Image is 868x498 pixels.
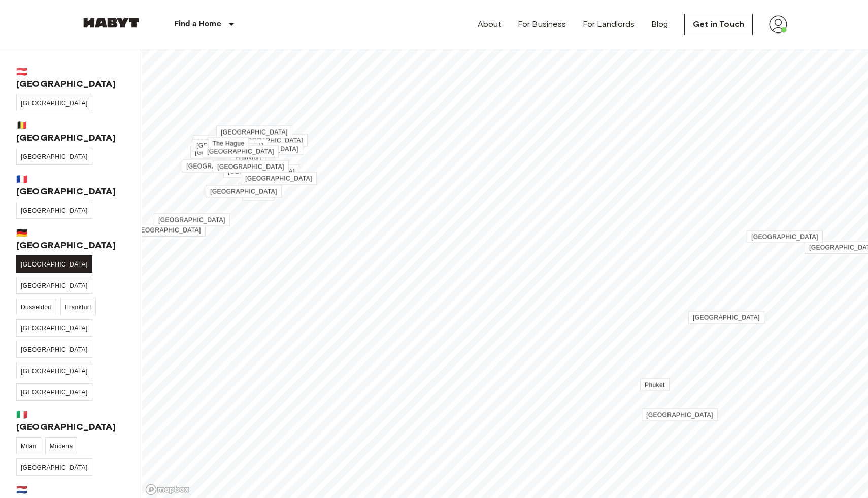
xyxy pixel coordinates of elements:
[16,65,125,90] span: 🇦🇹 [GEOGRAPHIC_DATA]
[16,119,125,144] span: 🇧🇪 [GEOGRAPHIC_DATA]
[228,168,295,175] span: [GEOGRAPHIC_DATA]
[583,18,635,30] a: For Landlords
[747,232,823,243] div: Map marker
[213,140,245,147] span: The Hague
[693,314,760,321] span: [GEOGRAPHIC_DATA]
[190,146,266,159] a: [GEOGRAPHIC_DATA]
[16,255,92,273] a: [GEOGRAPHIC_DATA]
[640,379,670,391] a: Phuket
[16,173,125,197] span: 🇫🇷 [GEOGRAPHIC_DATA]
[16,298,56,315] a: Dusseldorf
[129,224,206,237] a: [GEOGRAPHIC_DATA]
[21,304,52,311] span: Dusseldorf
[60,298,96,315] a: Frankfurt
[640,380,670,391] div: Map marker
[16,148,92,165] a: [GEOGRAPHIC_DATA]
[206,187,282,197] div: Map marker
[684,14,753,35] a: Get in Touch
[213,160,289,173] a: [GEOGRAPHIC_DATA]
[21,389,88,396] span: [GEOGRAPHIC_DATA]
[210,188,277,195] span: [GEOGRAPHIC_DATA]
[45,437,78,454] a: Modena
[182,161,258,172] div: Map marker
[478,18,502,30] a: About
[145,484,190,495] a: Mapbox logo
[21,207,88,214] span: [GEOGRAPHIC_DATA]
[239,183,263,195] a: Milan
[242,189,275,200] div: Map marker
[231,134,308,147] a: [GEOGRAPHIC_DATA]
[21,153,88,160] span: [GEOGRAPHIC_DATA]
[219,145,259,155] div: Map marker
[235,154,261,161] span: Frankfurt
[16,383,92,401] a: [GEOGRAPHIC_DATA]
[21,346,88,353] span: [GEOGRAPHIC_DATA]
[203,147,279,157] div: Map marker
[21,99,88,107] span: [GEOGRAPHIC_DATA]
[16,458,92,476] a: [GEOGRAPHIC_DATA]
[213,162,289,173] div: Map marker
[193,137,269,147] div: Map marker
[21,464,88,471] span: [GEOGRAPHIC_DATA]
[16,362,92,379] a: [GEOGRAPHIC_DATA]
[203,145,279,158] a: [GEOGRAPHIC_DATA]
[206,185,282,198] a: [GEOGRAPHIC_DATA]
[134,227,201,234] span: [GEOGRAPHIC_DATA]
[518,18,566,30] a: For Business
[21,282,88,289] span: [GEOGRAPHIC_DATA]
[688,313,764,323] div: Map marker
[182,160,258,173] a: [GEOGRAPHIC_DATA]
[16,409,125,433] span: 🇮🇹 [GEOGRAPHIC_DATA]
[216,126,292,139] a: [GEOGRAPHIC_DATA]
[646,412,713,419] span: [GEOGRAPHIC_DATA]
[217,163,284,171] span: [GEOGRAPHIC_DATA]
[642,410,718,421] div: Map marker
[193,135,269,148] a: [GEOGRAPHIC_DATA]
[65,304,91,311] span: Frankfurt
[241,174,317,184] div: Map marker
[231,146,298,153] span: [GEOGRAPHIC_DATA]
[769,15,787,34] img: avatar
[21,325,88,332] span: [GEOGRAPHIC_DATA]
[158,217,225,224] span: [GEOGRAPHIC_DATA]
[236,137,303,144] span: [GEOGRAPHIC_DATA]
[81,18,142,28] img: Habyt
[16,341,92,358] a: [GEOGRAPHIC_DATA]
[197,138,264,145] span: [GEOGRAPHIC_DATA]
[239,184,263,195] div: Map marker
[645,382,665,389] span: Phuket
[50,443,73,450] span: Modena
[192,141,268,151] div: Map marker
[154,214,230,226] a: [GEOGRAPHIC_DATA]
[16,227,125,251] span: 🇩🇪 [GEOGRAPHIC_DATA]
[190,148,266,158] div: Map marker
[241,172,317,185] a: [GEOGRAPHIC_DATA]
[16,319,92,337] a: [GEOGRAPHIC_DATA]
[186,163,253,170] span: [GEOGRAPHIC_DATA]
[231,136,308,146] div: Map marker
[207,148,274,155] span: [GEOGRAPHIC_DATA]
[16,277,92,294] a: [GEOGRAPHIC_DATA]
[21,443,37,450] span: Milan
[751,234,818,241] span: [GEOGRAPHIC_DATA]
[245,175,312,182] span: [GEOGRAPHIC_DATA]
[196,142,263,149] span: [GEOGRAPHIC_DATA]
[208,139,249,149] div: Map marker
[129,225,206,236] div: Map marker
[154,215,230,226] div: Map marker
[688,311,764,324] a: [GEOGRAPHIC_DATA]
[642,409,718,421] a: [GEOGRAPHIC_DATA]
[651,18,669,30] a: Blog
[192,139,268,152] a: [GEOGRAPHIC_DATA]
[174,18,221,30] p: Find a Home
[16,437,41,454] a: Milan
[230,153,266,163] div: Map marker
[216,127,292,138] div: Map marker
[16,202,92,219] a: [GEOGRAPHIC_DATA]
[223,167,299,177] div: Map marker
[21,368,88,375] span: [GEOGRAPHIC_DATA]
[747,230,823,243] a: [GEOGRAPHIC_DATA]
[21,261,88,268] span: [GEOGRAPHIC_DATA]
[221,129,288,136] span: [GEOGRAPHIC_DATA]
[16,94,92,111] a: [GEOGRAPHIC_DATA]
